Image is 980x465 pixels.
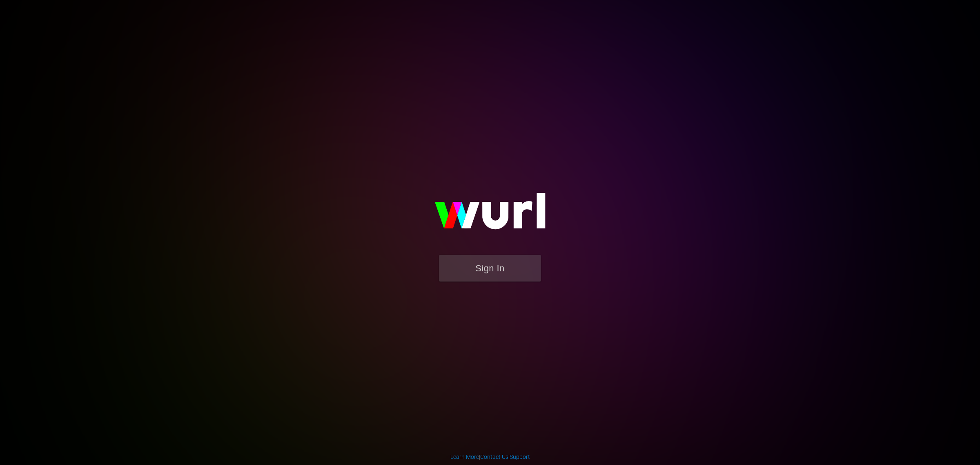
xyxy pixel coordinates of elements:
[510,454,530,460] a: Support
[439,255,541,282] button: Sign In
[450,454,479,460] a: Learn More
[408,175,572,255] img: wurl-logo-on-black-223613ac3d8ba8fe6dc639794a292ebdb59501304c7dfd60c99c58986ef67473.svg
[450,453,530,461] div: | |
[480,454,508,460] a: Contact Us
